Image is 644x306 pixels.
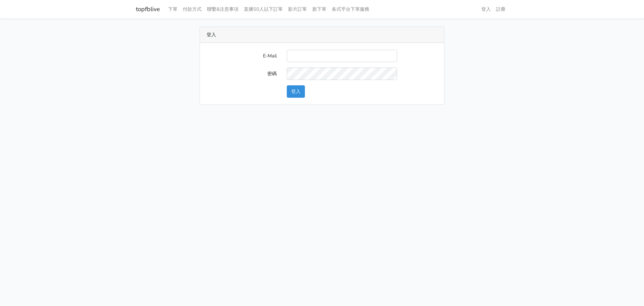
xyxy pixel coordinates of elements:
label: E-Mail [202,50,282,62]
a: 直播50人以下訂單 [241,3,285,16]
div: 登入 [200,27,444,43]
a: 聯繫&注意事項 [204,3,241,16]
a: 各式平台下單服務 [329,3,372,16]
button: 登入 [287,85,305,98]
label: 密碼 [202,68,282,80]
a: 註冊 [493,3,508,16]
a: 登入 [479,3,493,16]
a: 新下單 [310,3,329,16]
a: 影片訂單 [285,3,310,16]
a: topfblive [136,3,160,16]
a: 下單 [165,3,180,16]
a: 付款方式 [180,3,204,16]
